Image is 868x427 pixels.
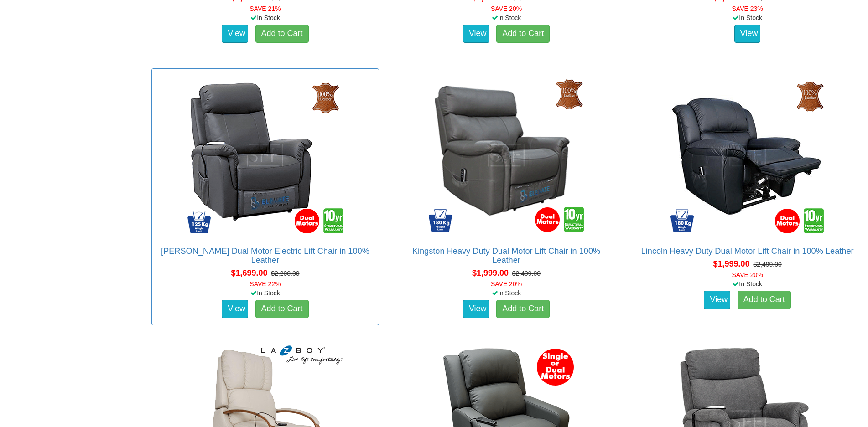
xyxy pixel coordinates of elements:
a: Add to Cart [496,25,550,43]
span: $1,999.00 [472,268,509,278]
a: [PERSON_NAME] Dual Motor Electric Lift Chair in 100% Leather [161,247,369,265]
a: View [704,291,730,309]
del: $2,200.00 [271,270,299,277]
div: In Stock [391,288,622,298]
div: In Stock [150,288,381,298]
font: SAVE 20% [491,5,522,12]
del: $2,499.00 [753,261,781,268]
div: In Stock [150,13,381,22]
a: Add to Cart [255,300,309,318]
del: $2,499.00 [512,270,541,277]
div: In Stock [632,13,863,22]
a: Kingston Heavy Duty Dual Motor Lift Chair in 100% Leather [412,247,600,265]
a: View [222,25,248,43]
a: View [463,25,489,43]
div: In Stock [632,279,863,288]
a: View [222,300,248,318]
div: In Stock [391,13,622,22]
a: Lincoln Heavy Duty Dual Motor Lift Chair in 100% Leather [641,247,854,256]
img: Lincoln Heavy Duty Dual Motor Lift Chair in 100% Leather [665,73,830,237]
a: Add to Cart [738,291,791,309]
img: Dalton Dual Motor Electric Lift Chair in 100% Leather [183,73,347,237]
span: $1,999.00 [713,259,750,268]
font: SAVE 22% [249,280,281,288]
span: $1,699.00 [231,268,267,278]
font: SAVE 21% [249,5,281,12]
font: SAVE 20% [732,271,763,278]
font: SAVE 23% [732,5,763,12]
font: SAVE 20% [491,280,522,288]
a: View [734,25,761,43]
a: Add to Cart [496,300,550,318]
a: View [463,300,489,318]
img: Kingston Heavy Duty Dual Motor Lift Chair in 100% Leather [424,73,588,237]
a: Add to Cart [255,25,309,43]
